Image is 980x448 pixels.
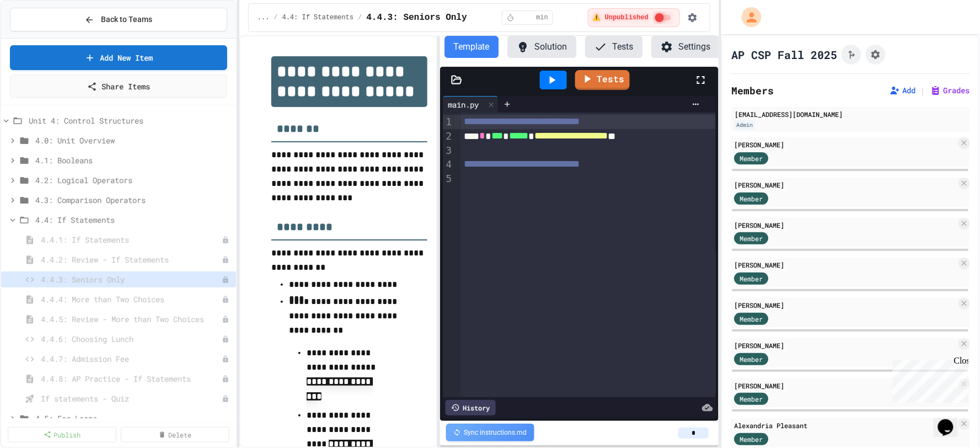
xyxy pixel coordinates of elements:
div: Unpublished [222,355,229,363]
div: [EMAIL_ADDRESS][DOMAIN_NAME] [735,109,967,119]
div: 3 [443,143,454,157]
h1: AP CSP Fall 2025 [731,47,837,62]
div: Unpublished [222,395,229,403]
span: Back to Teams [101,14,152,25]
a: Publish [8,427,116,442]
div: Unpublished [222,256,229,264]
iframe: chat widget [934,404,969,437]
a: Delete [121,427,229,442]
span: 4.4.1: If Statements [41,234,222,246]
span: 4.4.4: More than Two Choices [41,294,222,305]
button: Click to see fork details [842,45,861,65]
div: 4 [443,157,454,172]
div: Unpublished [222,276,229,284]
button: Tests [585,36,642,58]
h2: Members [731,83,774,98]
button: Assignment Settings [866,45,886,65]
div: Unpublished [222,335,229,343]
a: Add New Item [10,45,227,70]
span: 4.1: Booleans [35,154,232,166]
span: 4.4.7: Admission Fee [41,353,222,365]
span: Member [740,314,763,324]
span: 4.4: If Statements [35,214,232,226]
div: [PERSON_NAME] [735,260,957,270]
span: 4.0: Unit Overview [35,135,232,146]
span: 4.4: If Statements [282,13,354,22]
span: ⚠️ Unpublished [593,13,649,22]
span: If statements - Quiz [41,393,222,404]
button: Template [445,36,499,58]
span: ... [258,13,270,22]
div: 1 [443,115,454,129]
span: 4.3: Comparison Operators [35,194,232,206]
span: 4.4.5: Review - More than Two Choices [41,313,222,325]
button: Back to Teams [10,8,227,31]
button: Solution [507,36,576,58]
span: 4.5: For Loops [35,413,232,424]
span: Member [740,274,763,284]
div: main.py [443,96,499,113]
div: [PERSON_NAME] [735,340,957,350]
span: Unit 4: Control Structures [29,115,232,126]
div: Unpublished [222,296,229,303]
span: 4.4.3: Seniors Only [367,11,467,24]
div: Sync instructions.md [446,424,534,441]
div: Alexandria Pleasant [735,420,957,430]
div: [PERSON_NAME] [735,180,957,190]
a: Share Items [10,74,227,98]
div: [PERSON_NAME] [735,381,957,391]
iframe: chat widget [888,356,969,403]
div: Unpublished [222,316,229,323]
div: 5 [443,172,454,185]
div: Admin [735,120,756,130]
span: | [920,84,926,97]
span: Member [740,434,763,444]
div: [PERSON_NAME] [735,140,957,150]
div: History [446,400,496,415]
span: / [358,13,362,22]
button: Grades [930,85,970,96]
div: 2 [443,129,454,143]
span: / [274,13,277,22]
span: Member [740,394,763,404]
div: main.py [443,99,485,110]
div: Unpublished [222,375,229,383]
span: Member [740,194,763,204]
a: Tests [575,70,630,90]
span: 4.4.3: Seniors Only [41,274,222,285]
span: 4.2: Logical Operators [35,174,232,186]
div: Unpublished [222,236,229,244]
div: ⚠️ Students cannot see this content! Click the toggle to publish it and make it visible to your c... [588,8,680,27]
span: 4.4.2: Review - If Statements [41,254,222,265]
div: [PERSON_NAME] [735,300,957,310]
span: min [537,13,549,22]
button: Settings [651,36,720,58]
span: Member [740,153,763,163]
span: 4.4.8: AP Practice - If Statements [41,373,222,385]
span: Member [740,233,763,243]
button: Add [890,85,916,96]
div: [PERSON_NAME] [735,220,957,230]
span: 4.4.6: Choosing Lunch [41,333,222,345]
span: Member [740,354,763,364]
div: Chat with us now!Close [4,4,76,70]
div: My Account [730,4,764,30]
